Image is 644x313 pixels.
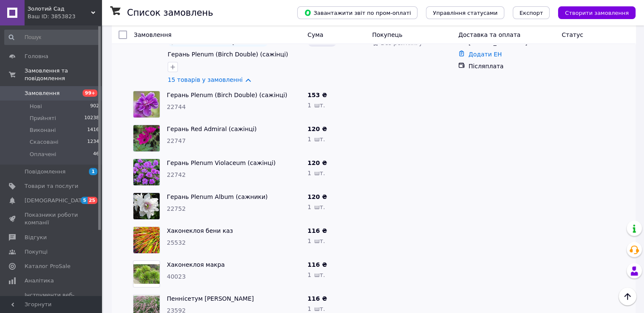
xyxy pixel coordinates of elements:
span: 120 ₴ [307,193,327,200]
span: 1 шт. [307,305,325,312]
span: 22744 [167,103,186,110]
span: 902 [90,103,99,110]
span: Експорт [520,10,543,16]
a: Створити замовлення [550,9,636,16]
span: [DEMOGRAPHIC_DATA] [25,197,87,204]
span: Скасовані [30,138,58,146]
span: 116 ₴ [307,295,327,302]
span: Замовлення та повідомлення [25,67,102,82]
h1: Список замовлень [127,8,213,18]
img: Фото товару [133,159,160,185]
img: Фото товару [133,227,160,253]
span: Аналітика [25,277,54,285]
span: Покупець [372,31,402,38]
span: Доставка та оплата [458,31,520,38]
a: Герань Plenum Album (сажники) [167,193,268,200]
span: 120 ₴ [307,126,327,132]
div: Ваш ID: 3853823 [28,13,102,20]
span: Золотий Сад [28,5,91,13]
span: Замовлення [25,89,60,97]
a: 15 товарів у замовленні [168,76,243,83]
span: 153 ₴ [307,92,327,98]
span: 46 [93,151,99,158]
span: 1 [89,168,97,175]
span: 1 шт. [307,271,325,278]
span: Управління статусами [433,10,498,16]
span: 25532 [167,239,186,246]
button: Експорт [513,6,550,19]
a: Герань Plenum (Birch Double) (сажінці) [167,92,287,98]
input: Пошук [4,30,100,45]
img: Фото товару [133,193,160,219]
button: Завантажити звіт по пром-оплаті [297,6,417,19]
span: 1234 [87,138,99,146]
a: Хаконеклоя макра [167,261,225,268]
span: 120 ₴ [307,159,327,166]
span: 1 шт. [307,102,325,109]
span: Показники роботи компанії [25,211,78,226]
span: 25 [88,197,97,204]
span: 22742 [167,171,186,178]
button: Створити замовлення [558,6,636,19]
a: Пеннісетум [PERSON_NAME] [167,295,254,302]
img: Фото товару [133,264,160,284]
span: 99+ [83,89,97,97]
span: 1 шт. [307,238,325,244]
span: 1 шт. [307,170,325,176]
span: 10238 [84,115,99,122]
div: Післяплата [468,62,555,70]
span: 22752 [167,205,186,212]
button: Наверх [619,288,636,305]
a: Хаконеклоя бени каз [167,227,233,234]
span: Каталог ProSale [25,263,70,270]
a: Герань Plenum Violaceum (сажінці) [167,159,276,166]
span: Покупці [25,248,47,256]
span: Завантажити звіт по пром-оплаті [304,9,411,17]
span: 1416 [87,126,99,134]
span: Створити замовлення [565,10,629,16]
span: Відгуки [25,234,47,241]
a: Герань Red Admiral (сажінці) [167,126,257,132]
span: 116 ₴ [307,261,327,268]
span: Статус [562,31,583,38]
span: 22747 [167,137,186,144]
span: Оплачені [30,151,56,158]
span: 5 [81,197,88,204]
span: Замовлення [134,31,171,38]
a: Додати ЕН [468,51,502,58]
span: Cума [307,31,323,38]
span: 1 шт. [307,204,325,210]
span: Повідомлення [25,168,66,176]
span: Інструменти веб-майстра та SEO [25,291,78,307]
span: 116 ₴ [307,227,327,234]
span: Виконані [30,126,56,134]
span: Прийняті [30,115,56,122]
span: Головна [25,53,48,60]
img: Фото товару [133,91,160,117]
button: Управління статусами [426,6,504,19]
a: Герань Plenum (Birch Double) (сажінці) [168,51,288,58]
span: 1 шт. [307,136,325,143]
span: Нові [30,103,42,110]
img: Фото товару [133,125,160,151]
span: 40023 [167,273,186,280]
span: Товари та послуги [25,182,78,190]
